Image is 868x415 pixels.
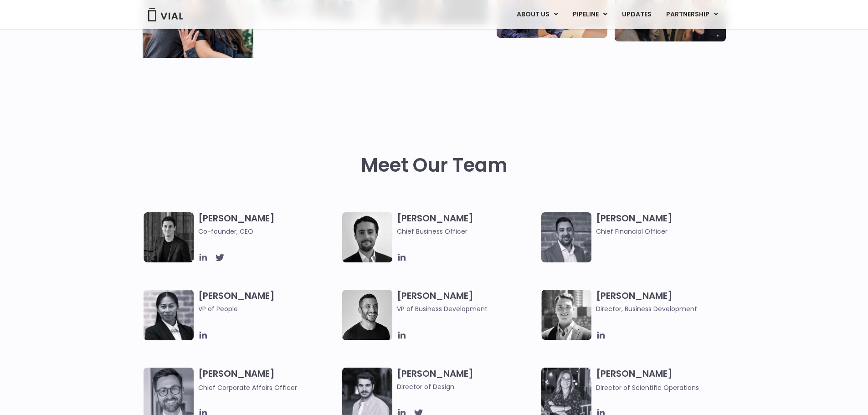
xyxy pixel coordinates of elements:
[397,212,537,236] h3: [PERSON_NAME]
[596,304,736,314] span: Director, Business Development
[509,7,565,22] a: ABOUT USMenu Toggle
[147,8,184,21] img: Vial Logo
[615,7,658,22] a: UPDATES
[198,304,338,314] span: VP of People
[397,290,537,314] h3: [PERSON_NAME]
[397,304,537,314] span: VP of Business Development
[144,212,194,262] img: A black and white photo of a man in a suit attending a Summit.
[361,154,508,176] h2: Meet Our Team
[198,368,338,393] h3: [PERSON_NAME]
[144,290,194,340] img: Catie
[198,226,338,236] span: Co-founder, CEO
[397,368,537,392] h3: [PERSON_NAME]
[596,226,736,236] span: Chief Financial Officer
[342,212,392,262] img: A black and white photo of a man in a suit holding a vial.
[659,7,725,22] a: PARTNERSHIPMenu Toggle
[198,383,297,392] span: Chief Corporate Affairs Officer
[198,290,338,327] h3: [PERSON_NAME]
[397,226,537,236] span: Chief Business Officer
[541,212,591,262] img: Headshot of smiling man named Samir
[596,383,699,392] span: Director of Scientific Operations
[541,290,591,340] img: A black and white photo of a smiling man in a suit at ARVO 2023.
[198,212,338,236] h3: [PERSON_NAME]
[342,290,392,340] img: A black and white photo of a man smiling.
[596,290,736,314] h3: [PERSON_NAME]
[565,7,614,22] a: PIPELINEMenu Toggle
[596,368,736,393] h3: [PERSON_NAME]
[596,212,736,236] h3: [PERSON_NAME]
[397,382,537,392] span: Director of Design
